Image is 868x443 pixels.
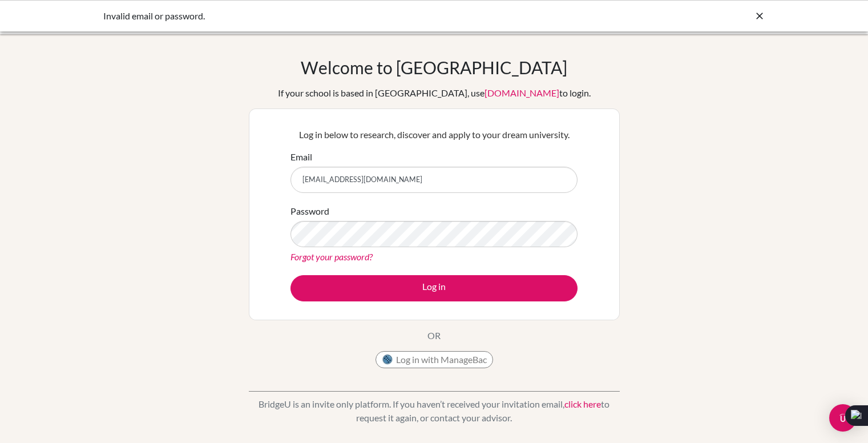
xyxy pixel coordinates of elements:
div: Invalid email or password. [103,9,594,23]
a: click here [564,398,601,409]
p: OR [427,329,441,343]
div: If your school is based in [GEOGRAPHIC_DATA], use to login. [278,86,591,100]
a: Forgot your password? [290,251,373,262]
p: BridgeU is an invite only platform. If you haven’t received your invitation email, to request it ... [249,397,620,425]
a: [DOMAIN_NAME] [485,87,559,98]
label: Email [290,150,312,164]
h1: Welcome to [GEOGRAPHIC_DATA] [301,57,567,78]
p: Log in below to research, discover and apply to your dream university. [290,128,578,142]
button: Log in [290,275,578,301]
button: Log in with ManageBac [376,351,493,368]
div: Open Intercom Messenger [829,404,857,432]
label: Password [290,204,329,218]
